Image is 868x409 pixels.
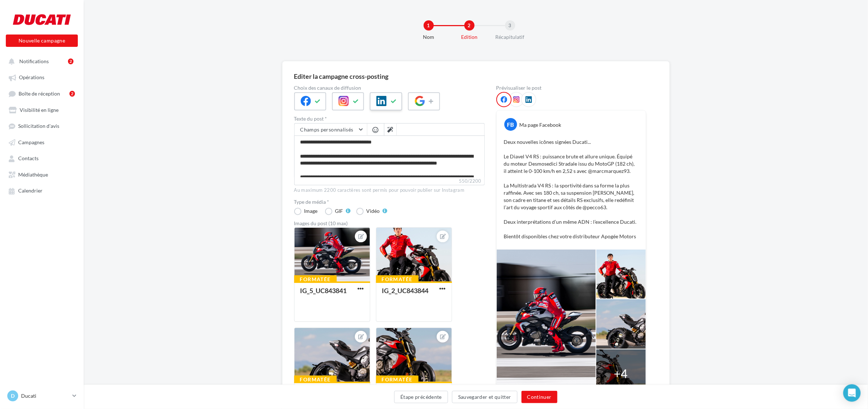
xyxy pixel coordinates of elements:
[294,177,485,185] label: 550/2200
[18,139,44,145] span: Campagnes
[18,171,48,178] span: Médiathèque
[446,33,493,41] div: Edition
[4,184,79,197] a: Calendrier
[19,74,44,81] span: Opérations
[496,85,646,90] div: Prévisualiser le post
[4,151,79,165] a: Contacts
[300,126,353,133] span: Champs personnalisés
[6,389,78,403] a: D Ducati
[4,103,79,116] a: Visibilité en ligne
[335,208,343,214] div: GIF
[521,391,557,403] button: Continuer
[69,91,75,97] div: 2
[376,376,419,384] div: Formatée
[504,118,517,131] div: FB
[505,20,515,31] div: 3
[4,54,76,68] button: Notifications 2
[843,384,861,402] div: Open Intercom Messenger
[405,33,452,41] div: Nom
[6,35,78,47] button: Nouvelle campagne
[614,365,628,382] div: +4
[452,391,517,403] button: Sauvegarder et quitter
[20,107,59,113] span: Visibilité en ligne
[367,208,380,214] div: Vidéo
[4,87,79,100] a: Boîte de réception2
[19,58,49,64] span: Notifications
[376,275,419,283] div: Formatée
[294,85,485,90] label: Choix des canaux de diffusion
[294,376,337,384] div: Formatée
[304,208,318,214] div: Image
[4,70,79,84] a: Opérations
[294,73,389,80] div: Editer la campagne cross-posting
[300,287,347,295] div: IG_5_UC843841
[4,135,79,149] a: Campagnes
[18,155,39,162] span: Contacts
[487,33,533,41] div: Récapitulatif
[294,116,485,121] label: Texte du post *
[382,287,429,295] div: IG_2_UC843844
[294,187,485,194] div: Au maximum 2200 caractères sont permis pour pouvoir publier sur Instagram
[18,188,43,194] span: Calendrier
[294,199,485,204] label: Type de média *
[294,221,485,226] div: Images du post (10 max)
[18,123,59,129] span: Sollicitation d'avis
[394,391,448,403] button: Étape précédente
[19,90,60,97] span: Boîte de réception
[520,121,561,129] div: Ma page Facebook
[21,392,69,400] p: Ducati
[11,392,15,400] span: D
[68,58,73,64] div: 2
[504,138,639,240] p: Deux nouvelles icônes signées Ducati... Le Diavel V4 RS : puissance brute et allure unique. Équip...
[424,20,434,31] div: 1
[4,168,79,181] a: Médiathèque
[464,20,475,31] div: 2
[295,123,367,136] button: Champs personnalisés
[294,275,337,283] div: Formatée
[4,119,79,132] a: Sollicitation d'avis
